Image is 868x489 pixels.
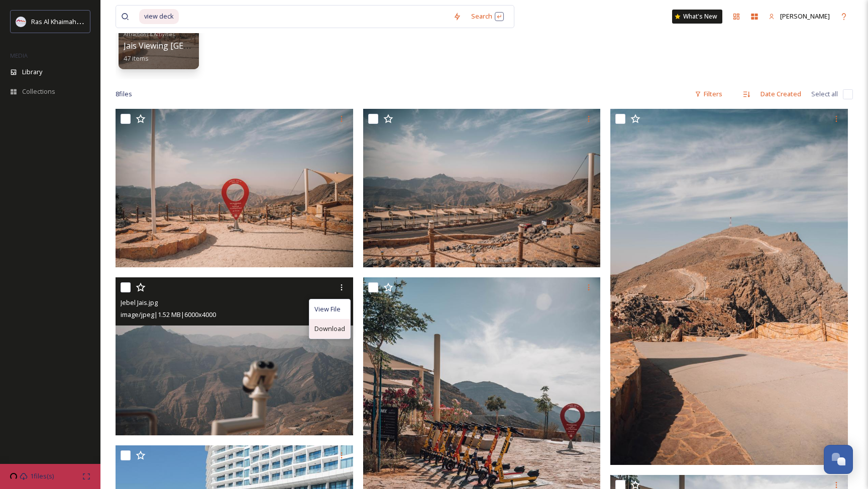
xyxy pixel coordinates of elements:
img: Jebel Jais.jpg [363,109,601,267]
a: What's New [672,10,722,24]
span: Jais Viewing [GEOGRAPHIC_DATA] [124,40,251,51]
span: MEDIA [10,52,28,59]
img: Jebel Jais.jpg [116,109,353,267]
div: Date Created [755,84,806,104]
span: Ras Al Khaimah Tourism Development Authority [31,17,173,26]
span: View File [314,304,341,314]
span: Attractions & Activities [124,31,175,38]
a: Attractions & ActivitiesJais Viewing [GEOGRAPHIC_DATA]47 items [124,29,251,63]
img: Jebel Jais.jpg [116,277,353,435]
span: Collections [22,87,55,96]
span: Select all [811,89,838,99]
img: Logo_RAKTDA_RGB-01.png [16,17,26,27]
span: Jebel Jais.jpg [121,298,158,307]
span: view deck [139,9,179,24]
div: Search [466,7,509,26]
img: Jebel Jais.jpg [610,109,848,465]
span: [PERSON_NAME] [780,12,830,21]
span: 8 file s [116,89,132,99]
a: [PERSON_NAME] [764,7,835,26]
button: Open Chat [824,445,853,474]
span: Download [314,324,345,334]
div: Filters [690,84,727,104]
span: 1 files(s) [30,471,54,481]
span: 47 items [124,54,149,63]
span: Library [22,67,42,77]
span: image/jpeg | 1.52 MB | 6000 x 4000 [121,310,216,319]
